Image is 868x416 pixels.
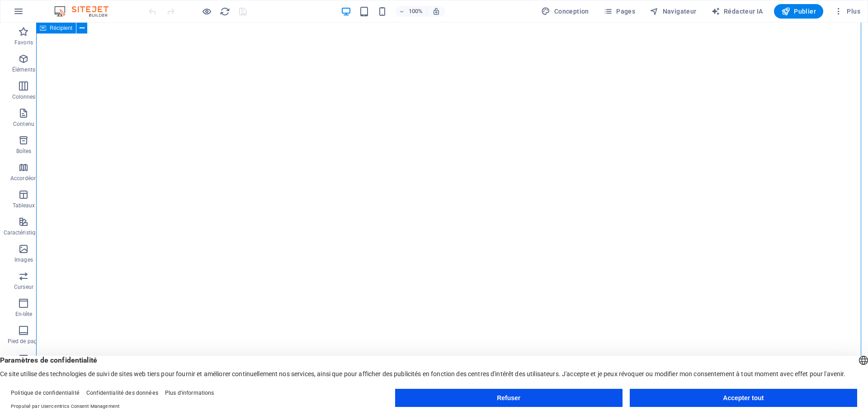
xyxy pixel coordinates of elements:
font: Publier [794,8,816,15]
font: Curseur [14,284,33,290]
font: Boîtes [16,148,32,154]
button: Cliquez ici pour quitter le mode aperçu et continuer l'édition [201,6,212,17]
font: Rédacteur IA [724,8,763,15]
font: Colonnes [12,94,36,100]
font: Accordéon [10,175,37,182]
font: Contenu [13,121,34,127]
button: 100% [395,6,427,17]
font: Conception [554,8,589,15]
font: Images [14,257,33,263]
font: 100% [409,8,423,14]
font: Pages [616,8,635,15]
font: Pied de page [8,338,40,344]
font: Tableaux [13,202,35,209]
i: Lors du redimensionnement, ajustez automatiquement le niveau de zoom pour l'adapter à l'appareil ... [432,7,440,15]
font: Favoris [14,39,33,46]
font: Récipient [50,25,72,31]
font: Navigateur [663,8,697,15]
button: Plus [830,4,864,19]
font: Plus [847,8,860,15]
font: En-tête [15,311,33,317]
font: Caractéristiques [4,230,44,236]
button: Conception [538,4,592,19]
button: Pages [600,4,639,19]
button: Rédacteur IA [708,4,767,19]
img: Logo de l'éditeur [52,6,120,17]
button: recharger [219,6,230,17]
font: Éléments [12,67,35,73]
div: Conception (Ctrl+Alt+Y) [538,4,592,19]
button: Publier [774,4,823,19]
i: Recharger la page [220,6,230,17]
button: Navigateur [646,4,700,19]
